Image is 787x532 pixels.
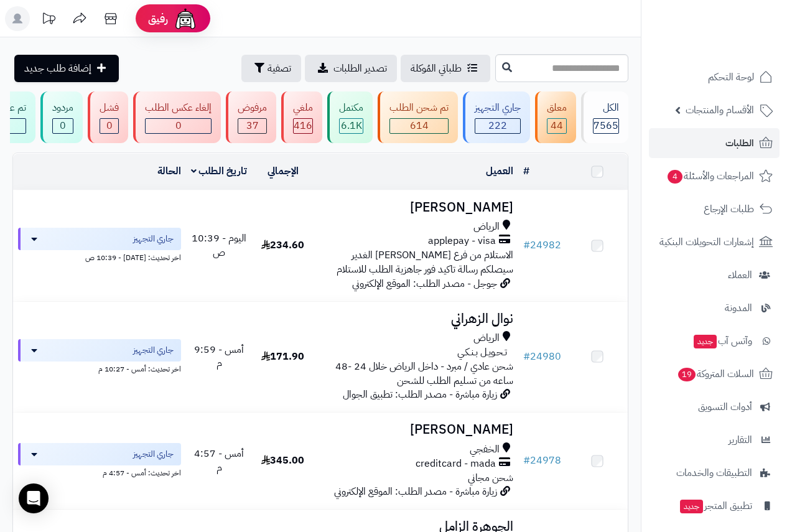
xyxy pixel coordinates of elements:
[53,119,73,133] div: 0
[337,248,513,277] span: الاستلام من فرع [PERSON_NAME] الغدير سيصلكم رسالة تاكيد فور جاهزية الطلب للاستلام
[18,465,181,478] div: اخر تحديث: أمس - 4:57 م
[133,344,174,357] span: جاري التجهيز
[457,345,507,360] span: تـحـويـل بـنـكـي
[268,164,299,179] a: الإجمالي
[460,91,533,143] a: جاري التجهيز 222
[523,453,530,468] span: #
[261,349,304,364] span: 171.90
[294,118,312,133] span: 416
[649,392,780,422] a: أدوات التسويق
[148,11,168,26] span: رفيق
[261,453,304,468] span: 345.00
[390,119,448,133] div: 614
[649,458,780,488] a: التطبيقات والخدمات
[725,299,752,317] span: المدونة
[60,118,66,133] span: 0
[523,238,530,253] span: #
[133,448,174,460] span: جاري التجهيز
[319,200,513,215] h3: [PERSON_NAME]
[334,484,497,499] span: زيارة مباشرة - مصدر الطلب: الموقع الإلكتروني
[725,134,754,152] span: الطلبات
[194,446,244,475] span: أمس - 4:57 م
[704,200,754,218] span: طلبات الإرجاع
[551,118,563,133] span: 44
[192,231,246,260] span: اليوم - 10:39 ص
[428,234,496,248] span: applepay - visa
[649,227,780,257] a: إشعارات التحويلات البنكية
[523,349,530,364] span: #
[593,101,619,115] div: الكل
[649,194,780,224] a: طلبات الإرجاع
[475,119,520,133] div: 222
[375,91,460,143] a: تم شحن الطلب 614
[223,91,279,143] a: مرفوض 37
[14,55,119,82] a: إضافة طلب جديد
[268,61,291,76] span: تصفية
[100,101,119,115] div: فشل
[146,119,211,133] div: 0
[52,101,73,115] div: مردود
[649,491,780,521] a: تطبيق المتجرجديد
[145,101,212,115] div: إلغاء عكس الطلب
[468,470,513,485] span: شحن مجاني
[475,101,521,115] div: جاري التجهيز
[411,61,462,76] span: طلباتي المُوكلة
[100,119,118,133] div: 0
[680,500,703,513] span: جديد
[38,91,85,143] a: مردود 0
[131,91,223,143] a: إلغاء عكس الطلب 0
[486,164,513,179] a: العميل
[319,312,513,326] h3: نوال الزهراني
[293,101,313,115] div: ملغي
[343,387,497,402] span: زيارة مباشرة - مصدر الطلب: تطبيق الجوال
[579,91,631,143] a: الكل7565
[488,118,507,133] span: 222
[692,332,752,350] span: وآتس آب
[401,55,490,82] a: طلباتي المُوكلة
[305,55,397,82] a: تصدير الطلبات
[523,238,561,253] a: #24982
[649,326,780,356] a: وآتس آبجديد
[547,101,567,115] div: معلق
[677,365,754,383] span: السلات المتروكة
[279,91,325,143] a: ملغي 416
[649,293,780,323] a: المدونة
[173,6,198,31] img: ai-face.png
[728,266,752,284] span: العملاء
[686,101,754,119] span: الأقسام والمنتجات
[325,91,375,143] a: مكتمل 6.1K
[679,497,752,515] span: تطبيق المتجر
[335,359,513,388] span: شحن عادي / مبرد - داخل الرياض خلال 24 -48 ساعه من تسليم الطلب للشحن
[191,164,248,179] a: تاريخ الطلب
[659,233,754,251] span: إشعارات التحويلات البنكية
[594,118,618,133] span: 7565
[241,55,301,82] button: تصفية
[319,422,513,437] h3: [PERSON_NAME]
[261,238,304,253] span: 234.60
[246,118,259,133] span: 37
[19,483,49,513] div: Open Intercom Messenger
[698,398,752,416] span: أدوات التسويق
[85,91,131,143] a: فشل 0
[33,6,64,34] a: تحديثات المنصة
[473,331,500,345] span: الرياض
[133,233,174,245] span: جاري التجهيز
[410,118,429,133] span: 614
[238,119,266,133] div: 37
[694,335,717,348] span: جديد
[649,62,780,92] a: لوحة التحكم
[24,61,91,76] span: إضافة طلب جديد
[649,425,780,455] a: التقارير
[106,118,113,133] span: 0
[523,349,561,364] a: #24980
[649,359,780,389] a: السلات المتروكة19
[18,362,181,375] div: اخر تحديث: أمس - 10:27 م
[340,119,363,133] div: 6074
[238,101,267,115] div: مرفوض
[333,61,387,76] span: تصدير الطلبات
[729,431,752,449] span: التقارير
[702,35,775,61] img: logo-2.png
[18,250,181,263] div: اخر تحديث: [DATE] - 10:39 ص
[547,119,566,133] div: 44
[708,68,754,86] span: لوحة التحكم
